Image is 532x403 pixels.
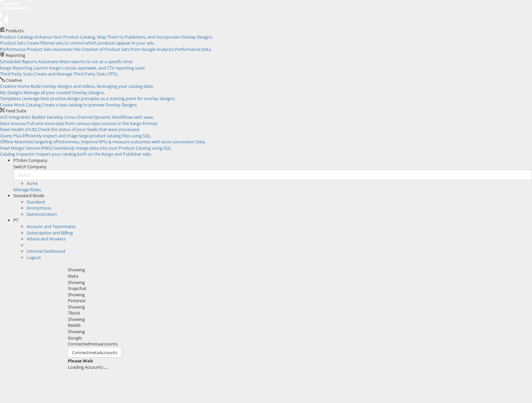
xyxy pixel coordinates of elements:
[68,292,527,298] div: Showing
[68,322,527,329] div: Reddit
[68,341,527,347] div: Connected accounts
[33,65,146,71] span: Launch Kargo's social, openweb, and CTV reporting suite.
[89,349,99,355] span: meta
[14,139,206,145] span: Maximize targeting effectiveness, improve KPIs & measure outcomes with store conversion Data.
[68,298,527,304] div: Pinterest
[42,102,138,108] span: Create a test catalog to preview Overlay Designs.
[13,187,41,193] a: Manage Roles
[22,95,176,101] span: Leverage best practice design principles as a starting point for overlay designs.
[27,230,73,236] a: Subscription and Billing
[6,77,22,83] span: Creative
[35,34,213,40] span: Enhance Your Product Catalog, Map Them to Publishers, and Incorporate Overlay Designs.
[68,329,527,335] div: Showing
[6,28,24,34] span: Products
[68,304,527,310] div: Showing
[13,157,48,163] span: PTobin Company
[89,341,100,347] span: meta
[13,217,18,223] span: PT
[6,52,25,58] span: Reporting
[53,46,212,52] span: Automate the Creation of Product Sets from Google Analytics Performance Data.
[13,193,44,199] span: Standard Mode
[26,40,155,46] span: Create filtered sets to control which products appear in your ads.
[27,120,158,126] span: Pull and store data from various data sources in the Kargo Format.
[27,199,45,205] a: Standard
[24,89,105,95] span: Manage all your created Overlay Designs.
[47,114,154,120] span: Develop Cross-Channel Dynamic Workflows with ease.
[38,59,133,65] span: Automate Meta reports to run at a specific time.
[68,347,122,358] button: ConnectmetaAccounts
[68,310,527,316] div: Tiktok
[27,211,57,217] a: Demonstration
[27,254,41,260] a: Logout
[27,180,38,186] a: Acme
[13,164,532,170] div: Switch Company
[27,248,65,254] a: Internal Dashboard
[27,223,76,229] a: Account and Teammates
[27,236,66,242] a: Advice and Answers
[31,83,154,89] span: Build overlay designs and videos, leveraging your catalog data.
[36,151,152,157] span: Inspect your catalog both on the Kargo and Publisher side.
[6,108,26,114] span: Feed Suite
[68,358,93,364] strong: Please Wait
[68,316,527,323] div: Showing
[53,145,172,151] span: Seamlessly merge data into your Product Catalog using SQL.
[68,267,527,273] div: Showing
[68,335,527,341] div: Google
[34,71,118,77] span: Create and Manage Third Party Stats (TPS).
[23,133,152,139] span: Efficiently inspect and triage large product catalog files using SQL.
[68,364,527,370] div: Loading Accounts ....
[68,285,527,292] div: Snapchat
[13,170,532,180] input: Search
[38,126,140,132] span: Check the status of your feeds that were processed.
[27,205,51,211] a: Anonymous
[68,273,527,279] div: Meta
[68,279,527,286] div: Showing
